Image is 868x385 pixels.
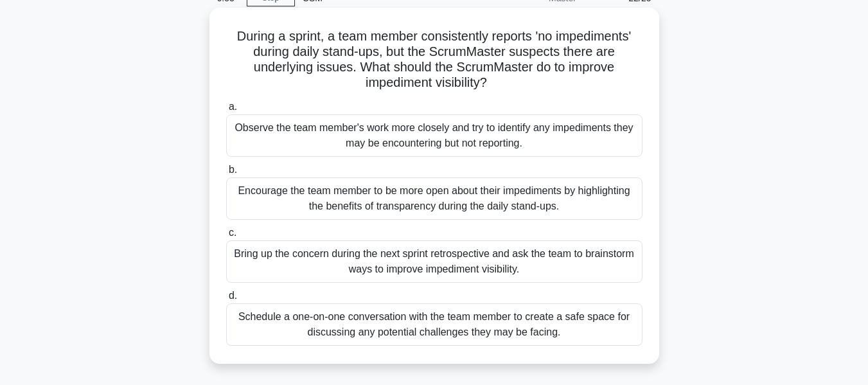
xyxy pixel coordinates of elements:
div: Observe the team member's work more closely and try to identify any impediments they may be encou... [226,114,642,157]
span: d. [229,290,237,301]
div: Encourage the team member to be more open about their impediments by highlighting the benefits of... [226,177,642,220]
h5: During a sprint, a team member consistently reports 'no impediments' during daily stand-ups, but ... [225,28,644,91]
div: Bring up the concern during the next sprint retrospective and ask the team to brainstorm ways to ... [226,240,642,283]
span: c. [229,227,236,238]
div: Schedule a one-on-one conversation with the team member to create a safe space for discussing any... [226,303,642,346]
span: b. [229,164,237,175]
span: a. [229,101,237,112]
